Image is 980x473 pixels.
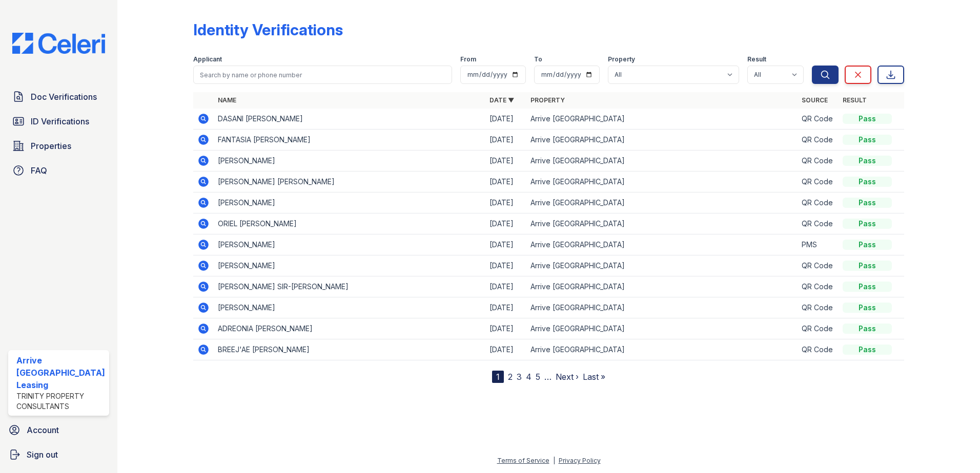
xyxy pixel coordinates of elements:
td: [PERSON_NAME] [214,150,485,171]
td: QR Code [798,213,839,234]
a: Privacy Policy [559,457,601,464]
td: [PERSON_NAME] [214,234,485,255]
td: Arrive [GEOGRAPHIC_DATA] [526,297,798,318]
td: [DATE] [485,339,526,360]
span: … [544,371,552,383]
td: QR Code [798,130,839,150]
td: Arrive [GEOGRAPHIC_DATA] [526,171,798,192]
div: Pass [843,219,892,229]
td: QR Code [798,276,839,297]
a: FAQ [8,160,109,181]
td: Arrive [GEOGRAPHIC_DATA] [526,192,798,213]
td: [DATE] [485,171,526,192]
td: Arrive [GEOGRAPHIC_DATA] [526,234,798,255]
td: [DATE] [485,255,526,276]
td: [DATE] [485,213,526,234]
td: QR Code [798,339,839,360]
a: Name [218,96,236,104]
td: DASANI [PERSON_NAME] [214,109,485,130]
a: Sign out [4,444,113,465]
div: Arrive [GEOGRAPHIC_DATA] Leasing [16,354,105,391]
td: Arrive [GEOGRAPHIC_DATA] [526,255,798,276]
td: [DATE] [485,234,526,255]
a: Source [802,96,828,104]
div: Pass [843,261,892,271]
td: [DATE] [485,192,526,213]
td: Arrive [GEOGRAPHIC_DATA] [526,150,798,171]
div: Pass [843,282,892,292]
td: QR Code [798,150,839,171]
td: PMS [798,234,839,255]
td: [DATE] [485,297,526,318]
td: [PERSON_NAME] [214,255,485,276]
td: Arrive [GEOGRAPHIC_DATA] [526,130,798,150]
span: Properties [31,140,71,152]
td: [DATE] [485,150,526,171]
img: CE_Logo_Blue-a8612792a0a2168367f1c8372b55b34899dd931a85d93a1a3d3e32e68fde9ad4.png [4,33,113,54]
div: Pass [843,177,892,187]
label: Applicant [193,55,222,63]
div: Pass [843,303,892,313]
div: Pass [843,114,892,124]
td: Arrive [GEOGRAPHIC_DATA] [526,339,798,360]
td: [DATE] [485,130,526,150]
a: Last » [583,372,605,382]
td: FANTASIA [PERSON_NAME] [214,130,485,150]
a: 3 [517,372,522,382]
td: BREEJ'AE [PERSON_NAME] [214,339,485,360]
a: Result [843,96,867,104]
td: [DATE] [485,276,526,297]
td: QR Code [798,297,839,318]
td: QR Code [798,255,839,276]
td: [PERSON_NAME] [PERSON_NAME] [214,171,485,192]
td: QR Code [798,192,839,213]
div: Trinity Property Consultants [16,391,105,412]
a: Next › [556,372,579,382]
div: Pass [843,324,892,334]
input: Search by name or phone number [193,66,453,84]
a: Terms of Service [497,457,549,464]
span: ID Verifications [31,115,89,127]
td: QR Code [798,171,839,192]
a: Doc Verifications [8,87,109,107]
td: [PERSON_NAME] [214,192,485,213]
td: Arrive [GEOGRAPHIC_DATA] [526,318,798,339]
div: Pass [843,240,892,250]
div: Identity Verifications [193,20,343,39]
div: Pass [843,156,892,166]
div: Pass [843,198,892,208]
span: Sign out [27,448,58,461]
a: 4 [526,372,532,382]
a: Date ▼ [489,96,514,104]
td: ADREONIA [PERSON_NAME] [214,318,485,339]
div: Pass [843,345,892,355]
div: | [553,457,555,464]
td: Arrive [GEOGRAPHIC_DATA] [526,213,798,234]
a: 5 [536,372,540,382]
a: Account [4,420,113,440]
label: To [534,55,542,63]
td: QR Code [798,109,839,130]
td: Arrive [GEOGRAPHIC_DATA] [526,109,798,130]
td: ORIEL [PERSON_NAME] [214,213,485,234]
td: Arrive [GEOGRAPHIC_DATA] [526,276,798,297]
div: 1 [492,371,504,383]
span: Account [27,424,59,436]
label: Property [608,55,635,63]
td: [PERSON_NAME] [214,297,485,318]
td: [DATE] [485,109,526,130]
td: QR Code [798,318,839,339]
a: Properties [8,136,109,156]
span: Doc Verifications [31,91,97,103]
label: Result [747,55,766,63]
td: [DATE] [485,318,526,339]
a: Property [530,96,565,104]
div: Pass [843,135,892,145]
a: ID Verifications [8,111,109,132]
span: FAQ [31,164,47,177]
a: 2 [508,372,513,382]
td: [PERSON_NAME] SIR-[PERSON_NAME] [214,276,485,297]
label: From [460,55,476,63]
